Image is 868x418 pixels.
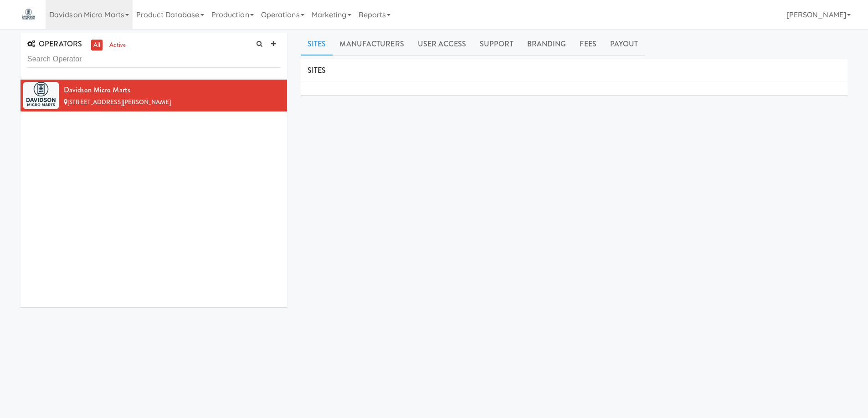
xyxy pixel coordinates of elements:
[91,40,103,51] a: all
[27,51,280,68] input: Search Operator
[573,33,603,55] a: Fees
[21,7,36,23] img: Micromart
[520,33,573,55] a: Branding
[27,39,82,49] span: OPERATORS
[603,33,645,55] a: Payout
[107,40,128,51] a: active
[21,80,287,111] li: Davidson Micro Marts[STREET_ADDRESS][PERSON_NAME]
[333,33,411,55] a: Manufacturers
[301,33,333,55] a: Sites
[67,98,171,106] span: [STREET_ADDRESS][PERSON_NAME]
[411,33,473,55] a: User Access
[64,83,280,97] div: Davidson Micro Marts
[473,33,520,55] a: Support
[308,65,326,76] span: SITES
